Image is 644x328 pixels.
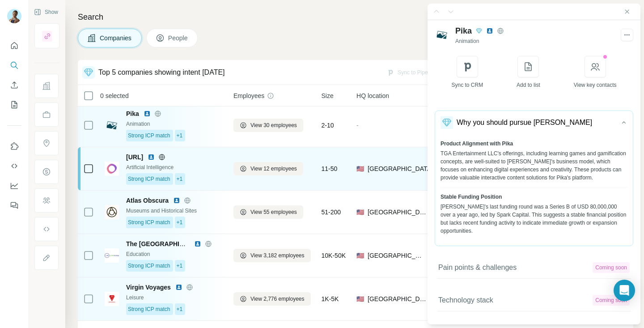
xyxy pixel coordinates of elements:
div: Museums and Historical Sites [126,207,223,215]
button: Use Surfe API [7,158,21,174]
button: Use Surfe on LinkedIn [7,138,21,154]
span: View 55 employees [250,208,297,216]
span: View 3,182 employees [250,251,305,260]
div: Sync to CRM [451,81,483,89]
span: [GEOGRAPHIC_DATA], [US_STATE] [368,251,426,260]
span: View 12 employees [250,165,297,173]
button: Search [7,57,21,73]
div: View key contacts [574,81,617,89]
img: LinkedIn logo [173,197,180,204]
img: LinkedIn logo [175,284,182,291]
button: View 12 employees [233,162,303,175]
span: Virgin Voyages [126,283,171,292]
button: Enrich CSV [7,77,21,93]
div: Coming soon [593,262,630,273]
span: [GEOGRAPHIC_DATA], [US_STATE] [368,164,446,173]
span: Strong ICP match [128,262,170,270]
span: Companies [100,34,132,43]
button: View 2,776 employees [233,292,311,306]
img: Logo of Pika [105,118,119,132]
span: People [168,34,189,43]
span: 1K-5K [322,294,339,303]
span: The [GEOGRAPHIC_DATA][US_STATE] [126,240,242,247]
img: Logo of iask.ai [105,162,119,176]
button: Technology stackComing soon [435,290,633,311]
span: Product Alignment with Pika [441,140,513,148]
button: View 30 employees [233,119,303,132]
span: Atlas Obscura [126,196,169,205]
img: Logo of Pika [435,28,449,42]
span: 0 selected [100,91,129,100]
span: Strong ICP match [128,175,170,183]
button: Why you should pursue [PERSON_NAME] [435,111,633,134]
span: Pika [126,109,139,118]
span: View 30 employees [250,121,297,129]
button: Feedback [7,197,21,213]
span: View 2,776 employees [250,295,305,303]
span: HQ location [356,91,389,100]
span: Pika [455,25,472,37]
div: Top 5 companies showing intent [DATE] [98,67,225,78]
span: Pain points & challenges [438,262,517,273]
span: Technology stack [438,295,493,306]
img: Avatar [7,9,21,23]
div: Animation [455,37,614,45]
span: 10K-50K [322,251,346,260]
span: [GEOGRAPHIC_DATA], [GEOGRAPHIC_DATA] [368,294,429,303]
span: 🇺🇸 [356,251,364,260]
span: Stable Funding Position [441,193,502,201]
span: Size [322,91,334,100]
img: Logo of The State University of New York [105,248,119,263]
span: Employees [233,91,264,100]
span: 2-10 [322,121,334,130]
span: 🇺🇸 [356,208,364,217]
span: 🇺🇸 [356,164,364,173]
span: +1 [177,175,183,183]
img: LinkedIn avatar [486,27,493,34]
h4: Search [78,11,633,23]
span: [URL] [126,153,143,162]
div: Coming soon [593,295,630,306]
div: [PERSON_NAME]'s last funding round was a Series B of USD 80,000,000 over a year ago, led by Spark... [441,203,627,235]
div: Leisure [126,294,223,302]
span: - [356,122,359,129]
span: [GEOGRAPHIC_DATA], [US_STATE] [368,208,429,217]
div: Artificial Intelligence [126,163,223,171]
span: 🇺🇸 [356,294,364,303]
button: View 3,182 employees [233,249,311,262]
span: 51-200 [322,208,341,217]
span: +1 [177,262,183,270]
span: +1 [177,132,183,140]
div: Add to list [517,81,540,89]
img: LinkedIn logo [148,153,155,161]
button: My lists [7,97,21,113]
img: Logo of Virgin Voyages [105,292,119,306]
div: Education [126,250,223,258]
span: +1 [177,218,183,226]
button: Quick start [7,38,21,54]
div: Animation [126,120,223,128]
span: 11-50 [322,164,338,173]
button: Show [28,5,64,19]
span: Strong ICP match [128,305,170,313]
div: TGA Entertainment LLC's offerings, including learning games and gamification concepts, are well-s... [441,149,627,182]
div: Coming soon [576,42,614,53]
button: Close side panel [623,8,631,15]
img: LinkedIn logo [194,240,201,247]
span: Strong ICP match [128,132,170,140]
img: Logo of Atlas Obscura [105,205,119,219]
div: Open Intercom Messenger [614,280,635,301]
button: View 55 employees [233,205,303,219]
button: Pain points & challengesComing soon [435,257,633,279]
button: Dashboard [7,178,21,194]
span: +1 [177,305,183,313]
span: Why you should pursue [PERSON_NAME] [457,117,592,128]
span: Strong ICP match [128,218,170,226]
img: LinkedIn logo [144,110,151,117]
